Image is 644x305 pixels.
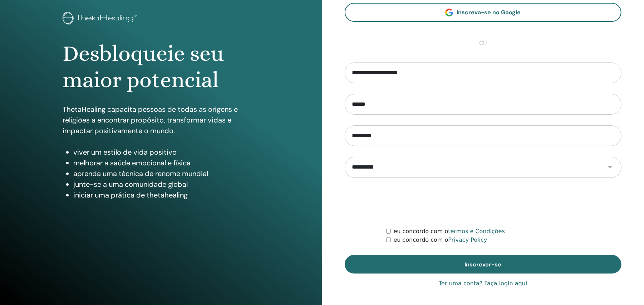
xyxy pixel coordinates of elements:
button: Inscrever-se [345,255,622,274]
span: Inscreva-se no Google [457,9,521,16]
li: viver um estilo de vida positivo [73,147,259,157]
li: melhorar a saúde emocional e física [73,157,259,168]
iframe: reCAPTCHA [429,189,537,216]
label: eu concordo com o [394,236,487,244]
a: Inscreva-se no Google [345,3,622,22]
li: junte-se a uma comunidade global [73,179,259,190]
li: aprenda uma técnica de renome mundial [73,168,259,179]
a: Privacy Policy [448,236,487,243]
span: ou [476,39,491,47]
h1: Desbloqueie seu maior potencial [63,40,259,94]
p: ThetaHealing capacita pessoas de todas as origens e religiões a encontrar propósito, transformar ... [63,104,259,136]
a: termos e Condições [448,228,505,235]
a: Ter uma conta? Faça login aqui [439,279,527,288]
li: iniciar uma prática de thetahealing [73,190,259,200]
label: eu concordo com o [394,227,505,236]
span: Inscrever-se [464,261,502,268]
